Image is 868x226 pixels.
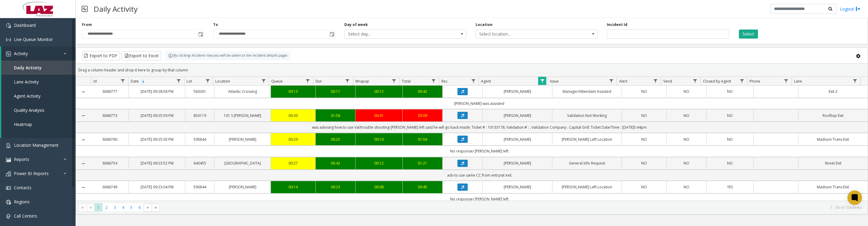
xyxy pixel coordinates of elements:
span: Agent Activity [14,93,41,99]
span: Alert [619,79,627,84]
a: 00:08 [359,184,399,190]
span: NO [727,113,733,118]
a: [DATE] 09:25:59 PM [132,113,181,118]
span: YES [727,184,733,190]
a: [PERSON_NAME] [486,137,548,142]
img: 'icon' [6,143,11,148]
label: From [82,22,92,27]
td: [PERSON_NAME] was assisted [91,98,868,109]
td: No response/ [PERSON_NAME] left [91,193,868,205]
a: [DATE] 09:23:52 PM [132,160,181,166]
span: Go to the next page [145,205,150,210]
a: Wrapup Filter Menu [390,77,398,85]
a: Alert Filter Menu [652,77,660,85]
a: Closed by Agent Filter Menu [738,77,746,85]
a: Vend Filter Menu [691,77,699,85]
span: Rec. [441,79,448,84]
span: Page 6 [135,203,144,212]
a: NO [626,89,663,94]
a: [DATE] 09:23:04 PM [132,184,181,190]
span: NO [727,137,733,142]
span: Date [131,79,139,84]
div: By clicking Incident row you will be taken to the incident details page. [165,51,291,60]
a: Collapse Details [76,161,91,166]
div: 01:21 [406,160,439,166]
a: Validation Not Working [556,113,618,118]
span: Location Management [14,142,59,148]
a: 6066773 [95,113,125,118]
a: 6066754 [95,160,125,166]
span: Wrapup [355,79,369,84]
div: 00:25 [319,137,352,142]
img: 'icon' [6,186,11,190]
span: Power BI Reports [14,171,49,176]
a: Phone Filter Menu [782,77,790,85]
a: Agent Activity [1,89,76,103]
span: Page 3 [111,203,119,212]
span: Live Queue Monitor [14,36,53,42]
a: Collapse Details [76,185,91,190]
span: Dashboard [14,22,36,28]
span: Regions [14,199,30,205]
h3: Daily Activity [91,2,141,16]
a: [PERSON_NAME] Left Location [556,184,618,190]
a: YES [710,184,750,190]
div: 00:45 [406,184,439,190]
span: Phone [749,79,760,84]
a: Queue Filter Menu [304,77,312,85]
a: Exit 2 [802,89,864,94]
img: logout [856,6,860,12]
span: NO [684,184,689,190]
span: Go to the next page [144,203,152,212]
a: Lane Activity [1,75,76,89]
button: Export to Excel [122,51,161,60]
a: [DATE] 09:25:03 PM [132,137,181,142]
span: Closed by Agent [703,79,731,84]
a: Lane Filter Menu [851,77,859,85]
img: 'icon' [6,23,11,28]
a: NO [626,184,663,190]
img: 'icon' [6,157,11,162]
img: 'icon' [6,37,11,42]
div: Data table [76,77,868,201]
span: Go to the last page [154,205,158,210]
div: 00:41 [359,113,399,118]
a: Collapse Details [76,89,91,94]
a: Collapse Details [76,113,91,118]
a: 00:10 [359,137,399,142]
a: NO [626,137,663,142]
span: Sortable [141,79,146,84]
a: 00:42 [406,89,439,94]
span: Contacts [14,185,31,190]
a: Daily Activity [1,61,76,75]
a: 00:30 [275,113,312,118]
a: Manager/Attendant Assisted [556,89,618,94]
td: adv to use same CC from entry/at exit [91,170,868,181]
a: NO [710,137,750,142]
img: 'icon' [6,200,11,205]
a: [PERSON_NAME] [486,113,548,118]
span: Reports [14,156,29,162]
span: Page 5 [127,203,135,212]
a: Street Exit [802,160,864,166]
a: Madison Trans Exit [802,137,864,142]
span: Lane [794,79,802,84]
a: 00:17 [319,89,352,94]
label: To [213,22,218,27]
a: NO [670,137,703,142]
div: 01:58 [319,113,352,118]
span: Queue [271,79,283,84]
a: Atlantic Crossing [218,89,267,94]
a: 00:29 [275,137,312,142]
div: 01:04 [406,137,439,142]
a: NO [710,160,750,166]
a: Agent Filter Menu [538,77,546,85]
a: NO [626,113,663,118]
a: Issue Filter Menu [607,77,615,85]
span: Go to the last page [152,203,160,212]
a: 00:27 [275,160,312,166]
